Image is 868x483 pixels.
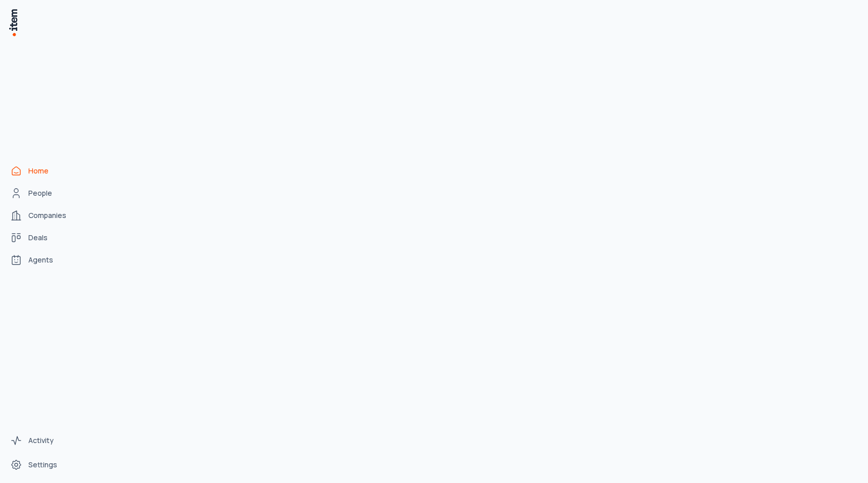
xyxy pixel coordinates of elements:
[28,188,52,198] span: People
[28,255,53,265] span: Agents
[6,430,83,451] a: Activity
[28,460,57,470] span: Settings
[28,435,54,446] span: Activity
[6,228,83,248] a: Deals
[8,8,18,37] img: Item Brain Logo
[28,233,48,243] span: Deals
[28,166,49,176] span: Home
[6,183,83,203] a: People
[6,455,83,475] a: Settings
[6,161,83,181] a: Home
[28,210,66,221] span: Companies
[6,205,83,226] a: Companies
[6,250,83,270] a: Agents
